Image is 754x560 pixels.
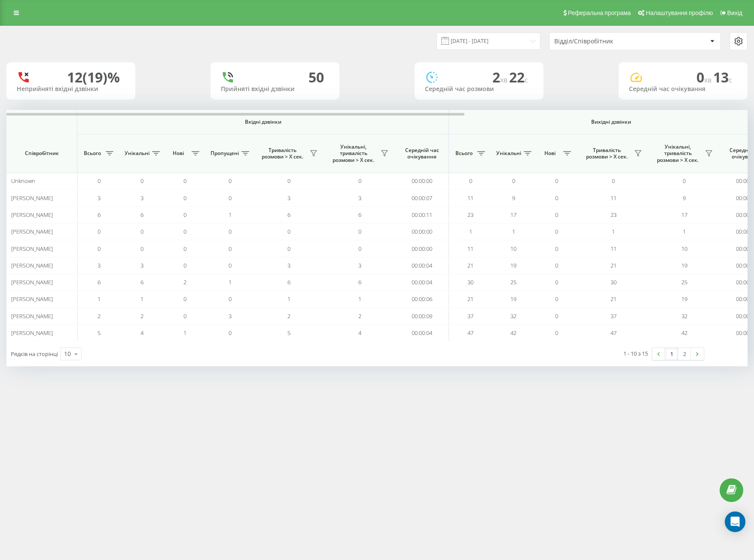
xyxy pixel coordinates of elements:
span: 19 [510,295,516,303]
span: 13 [713,68,732,86]
span: 0 [229,177,232,185]
span: 0 [555,211,558,219]
span: Унікальні, тривалість розмови > Х сек. [329,143,378,164]
span: c [525,75,528,85]
span: Вихід [727,9,742,16]
span: 1 [512,228,515,235]
span: 0 [98,228,101,235]
span: 0 [555,312,558,320]
div: Середній час очікування [629,85,737,93]
span: Нові [168,150,189,157]
span: 0 [183,194,186,202]
td: 00:00:04 [395,257,449,274]
span: 0 [98,245,101,253]
span: 37 [611,312,617,320]
span: 3 [140,262,143,269]
span: 1 [469,228,472,235]
span: 47 [611,329,617,337]
span: Всього [82,150,103,157]
span: [PERSON_NAME] [11,228,53,235]
span: 2 [287,312,290,320]
td: 00:00:04 [395,274,449,291]
span: 17 [510,211,516,219]
span: 11 [611,194,617,202]
span: 3 [358,262,361,269]
span: 0 [229,262,232,269]
span: 0 [140,245,143,253]
div: 50 [308,69,324,85]
span: 3 [287,194,290,202]
span: 6 [98,211,101,219]
span: хв [704,75,713,85]
td: 00:00:06 [395,291,449,307]
span: 5 [98,329,101,337]
span: 1 [98,295,101,303]
span: 0 [555,262,558,269]
span: 0 [287,245,290,253]
span: 0 [555,177,558,185]
span: хв [500,75,509,85]
span: 17 [681,211,687,219]
div: 10 [64,350,71,358]
span: 0 [229,329,232,337]
span: 22 [509,68,528,86]
span: [PERSON_NAME] [11,312,53,320]
td: 00:00:11 [395,207,449,223]
span: 5 [287,329,290,337]
span: 19 [681,262,687,269]
div: Прийняті вхідні дзвінки [221,85,329,93]
span: Тривалість розмови > Х сек. [582,147,632,160]
span: 0 [512,177,515,185]
span: 0 [183,295,186,303]
div: Відділ/Співробітник [554,38,657,45]
span: 0 [287,177,290,185]
span: 0 [183,262,186,269]
span: 0 [287,228,290,235]
span: 0 [555,194,558,202]
span: 0 [358,245,361,253]
span: 6 [287,278,290,286]
span: 1 [140,295,143,303]
td: 00:00:00 [395,240,449,257]
span: 0 [358,228,361,235]
span: 6 [287,211,290,219]
span: 6 [140,211,143,219]
span: 0 [140,228,143,235]
span: 3 [140,194,143,202]
span: 0 [555,278,558,286]
span: 25 [681,278,687,286]
span: [PERSON_NAME] [11,194,53,202]
span: 0 [98,177,101,185]
span: 2 [183,278,186,286]
span: 1 [358,295,361,303]
span: 0 [229,194,232,202]
span: 6 [358,278,361,286]
span: 1 [287,295,290,303]
span: Унікальні [496,150,521,157]
span: 0 [555,329,558,337]
span: 1 [612,228,615,235]
span: [PERSON_NAME] [11,245,53,253]
span: 2 [358,312,361,320]
span: 0 [555,245,558,253]
span: 3 [229,312,232,320]
span: c [729,75,732,85]
span: 0 [183,245,186,253]
span: 3 [98,262,101,269]
span: 21 [611,295,617,303]
span: 0 [469,177,472,185]
span: Унікальні, тривалість розмови > Х сек. [653,143,702,164]
span: 0 [555,228,558,235]
div: Неприйняті вхідні дзвінки [17,85,125,93]
span: 0 [358,177,361,185]
span: Вхідні дзвінки [100,119,426,125]
span: 1 [683,228,686,235]
td: 00:00:09 [395,308,449,325]
span: 3 [287,262,290,269]
span: 2 [98,312,101,320]
span: [PERSON_NAME] [11,262,53,269]
span: 37 [467,312,473,320]
span: 30 [467,278,473,286]
span: Вихідні дзвінки [469,119,753,125]
td: 00:00:04 [395,325,449,341]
